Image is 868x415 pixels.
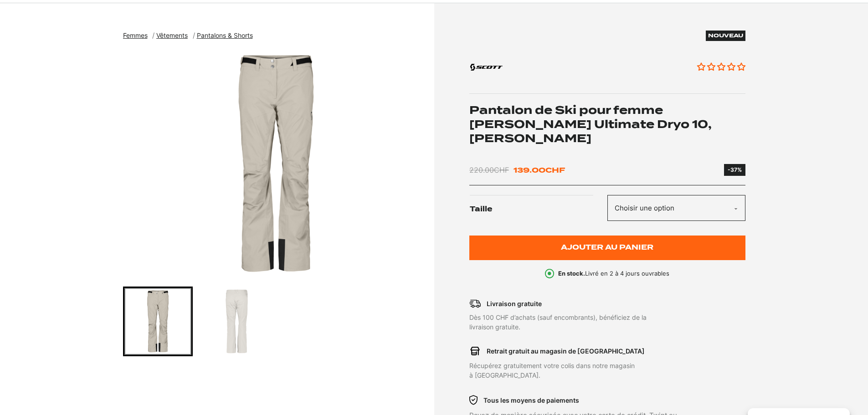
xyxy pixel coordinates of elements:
b: En stock. [558,270,585,277]
span: CHF [494,165,509,174]
h1: Pantalon de Ski pour femme [PERSON_NAME] Ultimate Dryo 10, [PERSON_NAME] [469,103,745,146]
div: Go to slide 2 [202,287,272,356]
span: Nouveau [708,32,743,39]
button: Ajouter au panier [469,236,745,261]
p: Livré en 2 à 4 jours ouvrables [558,269,669,278]
a: Femmes [123,31,153,39]
span: CHF [545,166,565,174]
p: Livraison gratuite [487,299,542,308]
p: Retrait gratuit au magasin de [GEOGRAPHIC_DATA] [487,346,645,356]
span: Pantalons & Shorts [197,31,253,39]
a: Vêtements [156,31,193,39]
bdi: 139.00 [514,166,565,174]
p: Tous les moyens de paiements [483,395,579,405]
span: Femmes [123,31,148,39]
bdi: 220.00 [469,165,509,174]
nav: breadcrumbs [123,31,258,41]
span: Vêtements [156,31,188,39]
p: Dès 100 CHF d’achats (sauf encombrants), bénéficiez de la livraison gratuite. [469,313,690,332]
div: Go to slide 1 [123,287,193,356]
label: Taille [470,195,607,224]
div: 1 of 2 [123,50,430,277]
p: Récupérez gratuitement votre colis dans notre magasin à [GEOGRAPHIC_DATA]. [469,361,690,380]
span: Ajouter au panier [561,244,653,251]
a: Pantalons & Shorts [197,31,258,39]
div: -37% [728,166,742,174]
